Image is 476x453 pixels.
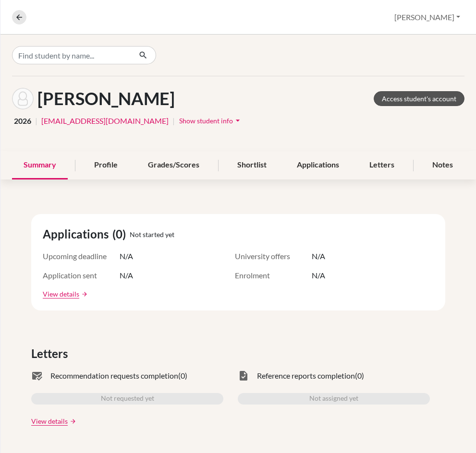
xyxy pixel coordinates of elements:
span: task [238,370,249,381]
div: Shortlist [226,151,278,179]
div: Profile [83,151,129,179]
span: 2026 [14,115,31,127]
span: (0) [112,226,130,243]
span: University offers [235,250,312,262]
a: [EMAIL_ADDRESS][DOMAIN_NAME] [41,115,169,127]
a: View details [43,289,79,299]
span: | [35,115,37,127]
span: Letters [31,345,72,362]
i: arrow_drop_down [233,116,243,125]
span: | [172,115,175,127]
div: Notes [421,151,464,179]
span: Not assigned yet [309,393,358,405]
span: N/A [120,250,133,262]
input: Find student by name... [12,46,131,64]
span: Enrolment [235,270,312,281]
h1: [PERSON_NAME] [37,88,175,109]
span: Recommendation requests completion [50,370,178,381]
span: Applications [43,226,112,243]
span: N/A [312,250,325,262]
span: N/A [120,270,133,281]
a: arrow_forward [68,418,76,425]
span: mark_email_read [31,370,43,381]
button: [PERSON_NAME] [390,8,464,26]
span: Reference reports completion [257,370,355,381]
div: Summary [12,151,68,179]
span: Show student info [179,117,233,125]
div: Applications [285,151,351,179]
span: Application sent [43,270,120,281]
a: arrow_forward [79,291,88,298]
span: N/A [312,270,325,281]
div: Grades/Scores [136,151,211,179]
a: View details [31,416,68,426]
span: Not requested yet [101,393,154,405]
div: Letters [358,151,406,179]
span: (0) [178,370,187,381]
img: Sarah Noelle Villaroman's avatar [12,88,34,109]
a: Access student's account [374,91,464,106]
button: Show student infoarrow_drop_down [179,113,243,128]
span: Not started yet [130,229,174,239]
span: (0) [355,370,364,381]
span: Upcoming deadline [43,250,120,262]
